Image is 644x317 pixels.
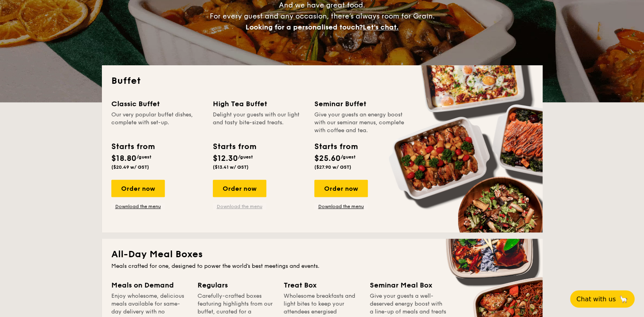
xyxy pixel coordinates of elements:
[111,75,533,87] h2: Buffet
[314,98,406,109] div: Seminar Buffet
[111,262,533,270] div: Meals crafted for one, designed to power the world's best meetings and events.
[111,280,188,291] div: Meals on Demand
[284,280,360,291] div: Treat Box
[341,154,356,160] span: /guest
[314,141,357,153] div: Starts from
[213,154,238,163] span: $12.30
[210,1,435,31] span: And we have great food. For every guest and any occasion, there’s always room for Grain.
[213,180,266,197] div: Order now
[111,98,203,109] div: Classic Buffet
[213,98,305,109] div: High Tea Buffet
[370,280,447,291] div: Seminar Meal Box
[570,290,635,308] button: Chat with us🦙
[314,180,368,197] div: Order now
[213,111,305,135] div: Delight your guests with our light and tasty bite-sized treats.
[111,141,154,153] div: Starts from
[197,280,274,291] div: Regulars
[314,164,351,170] span: ($27.90 w/ GST)
[111,248,533,261] h2: All-Day Meal Boxes
[314,154,341,163] span: $25.60
[111,154,137,163] span: $18.80
[111,203,165,210] a: Download the menu
[213,164,249,170] span: ($13.41 w/ GST)
[238,154,253,160] span: /guest
[111,111,203,135] div: Our very popular buffet dishes, complete with set-up.
[213,203,266,210] a: Download the menu
[111,164,149,170] span: ($20.49 w/ GST)
[111,180,165,197] div: Order now
[213,141,256,153] div: Starts from
[363,23,399,31] span: Let's chat.
[619,295,628,304] span: 🦙
[137,154,151,160] span: /guest
[576,295,616,303] span: Chat with us
[314,203,368,210] a: Download the menu
[314,111,406,135] div: Give your guests an energy boost with our seminar menus, complete with coffee and tea.
[245,23,363,31] span: Looking for a personalised touch?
